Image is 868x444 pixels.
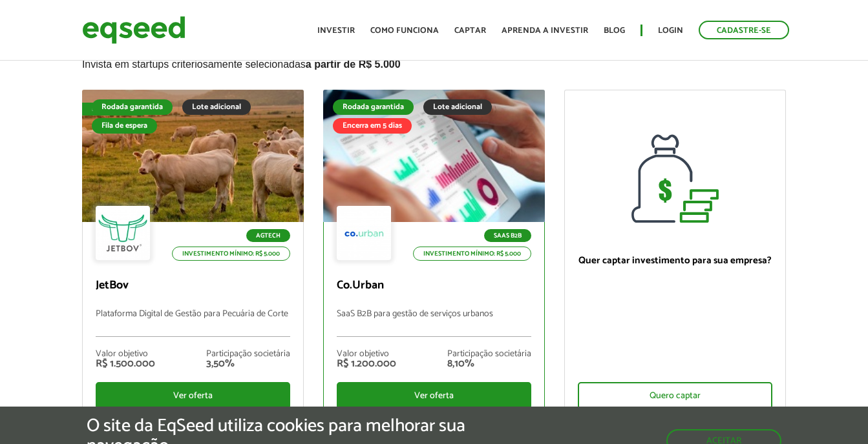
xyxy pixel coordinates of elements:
[454,26,486,35] a: Captar
[82,55,786,70] p: Invista em startups criteriosamente selecionadas
[423,99,492,115] div: Lote adicional
[206,350,290,359] div: Participação societária
[658,26,683,35] a: Login
[699,21,789,39] a: Cadastre-se
[82,13,185,47] img: EqSeed
[337,350,396,359] div: Valor objetivo
[337,279,531,293] p: Co.Urban
[502,26,588,35] a: Aprenda a investir
[96,279,290,293] p: JetBov
[317,26,355,35] a: Investir
[447,359,531,369] div: 8,10%
[337,359,396,369] div: R$ 1.200.000
[82,32,786,90] h2: Ofertas de investimento disponíveis
[578,382,772,409] div: Quero captar
[413,247,531,261] p: Investimento mínimo: R$ 5.000
[370,26,439,35] a: Como funciona
[82,90,304,419] a: Fila de espera Rodada garantida Lote adicional Fila de espera Agtech Investimento mínimo: R$ 5.00...
[323,90,545,419] a: Rodada garantida Lote adicional Encerra em 5 dias SaaS B2B Investimento mínimo: R$ 5.000 Co.Urban...
[96,382,290,409] div: Ver oferta
[246,229,290,242] p: Agtech
[96,359,155,369] div: R$ 1.500.000
[206,359,290,369] div: 3,50%
[333,99,414,115] div: Rodada garantida
[337,382,531,409] div: Ver oferta
[172,247,290,261] p: Investimento mínimo: R$ 5.000
[82,103,149,116] div: Fila de espera
[484,229,531,242] p: SaaS B2B
[564,90,786,419] a: Quer captar investimento para sua empresa? Quero captar
[333,118,412,134] div: Encerra em 5 dias
[96,350,155,359] div: Valor objetivo
[92,99,173,115] div: Rodada garantida
[182,99,251,115] div: Lote adicional
[447,350,531,359] div: Participação societária
[92,118,157,134] div: Fila de espera
[96,309,290,337] p: Plataforma Digital de Gestão para Pecuária de Corte
[337,309,531,337] p: SaaS B2B para gestão de serviços urbanos
[306,59,401,70] strong: a partir de R$ 5.000
[578,255,772,267] p: Quer captar investimento para sua empresa?
[604,26,625,35] a: Blog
